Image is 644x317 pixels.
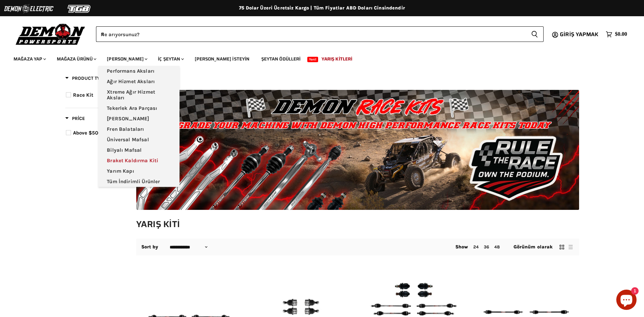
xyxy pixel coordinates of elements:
img: Yarış Kiti [136,90,579,210]
a: Üniversal Mafsal [98,135,180,145]
input: When autocomplete results are available use up and down arrows to review and enter to select [96,26,526,42]
font: [PERSON_NAME] [107,55,144,63]
a: 36 [484,244,489,249]
a: Mağaza Yap [8,52,50,66]
a: Xtreme Ağır Hizmet Aksları [98,87,180,103]
inbox-online-store-chat: Shopify çevrimiçi mağaza sohbeti [614,290,639,312]
font: Performans Aksları [107,68,154,74]
a: Yarış Kitleri [316,52,358,66]
img: Demon Electric Logo 2 [3,2,54,15]
font: Braket Kaldırma Kiti [107,157,158,164]
a: Yarım Kapı [98,166,180,176]
font: Yarış Kiti [136,217,180,231]
font: Yarış Kitleri [321,55,353,63]
a: Mağaza Ürünü [52,52,101,66]
font: Yarım Kapı [107,168,134,174]
span: Above $500 [73,130,101,136]
ul: Ana menü [8,49,625,66]
font: İç Şeytan [158,55,180,63]
span: Race Kit [73,92,93,98]
font: Xtreme Ağır Hizmet Aksları [107,89,155,101]
span: Price [65,116,85,121]
font: [PERSON_NAME] [107,116,149,122]
a: Performans Aksları [98,66,180,76]
font: Üniversal Mafsal [107,137,149,143]
button: Filter by Product Type [65,75,105,83]
font: Bilyalı Mafsal [107,147,142,153]
font: [PERSON_NAME] İsteyin [195,55,250,63]
img: Şeytan Güç Sporları [14,22,88,46]
a: [PERSON_NAME] [98,114,180,124]
font: Mağaza Yap [14,55,42,63]
font: Yeni! [309,57,317,62]
font: Tüm İndirimli Ürünler [107,178,160,185]
span: Show [455,244,468,250]
a: Braket Kaldırma Kiti [98,155,180,166]
button: Filter by Price [65,115,85,124]
font: Ağır Hizmet Aksları [107,78,155,84]
div: Product filter [65,75,128,146]
nav: Toplama yardımcı programları [136,239,579,255]
font: Fren Balataları [107,126,144,132]
button: ızgara görünümü [558,244,565,250]
nav: Ekmek kırıntıları [136,75,579,81]
font: 75 Dolar Üzeri Ücretsiz Kargo | Tüm Fiyatlar ABD Doları Cinsindendir [239,5,405,11]
font: Mağaza Ürünü [57,55,93,63]
a: İç Şeytan [153,52,188,66]
a: $0.00 [602,29,630,39]
a: 24 [473,244,479,249]
span: Product Type [65,75,105,81]
a: Tekerlek Ara Parçası [98,103,180,114]
button: liste görünümü [567,244,574,250]
ul: Ana menü [98,66,180,187]
button: Aramak [526,26,544,42]
a: Bilyalı Mafsal [98,145,180,155]
font: Tekerlek Ara Parçası [107,105,157,111]
font: Giriş yapmak [560,30,598,39]
form: Ürün [96,26,544,42]
a: Şeytan Ödülleri [256,52,306,66]
font: Görünüm olarak [514,244,553,250]
a: 48 [494,244,500,249]
a: [PERSON_NAME] [102,52,151,66]
a: [PERSON_NAME] İsteyin [190,52,255,66]
img: TGB Logosu 2 [54,2,105,15]
font: $0.00 [615,31,627,37]
label: Sort by [141,244,159,250]
a: Giriş yapmak [557,31,602,38]
a: Ağır Hizmet Aksları [98,76,180,87]
font: Şeytan Ödülleri [261,55,301,63]
a: Fren Balataları [98,124,180,135]
a: Tüm İndirimli Ürünler [98,176,180,187]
